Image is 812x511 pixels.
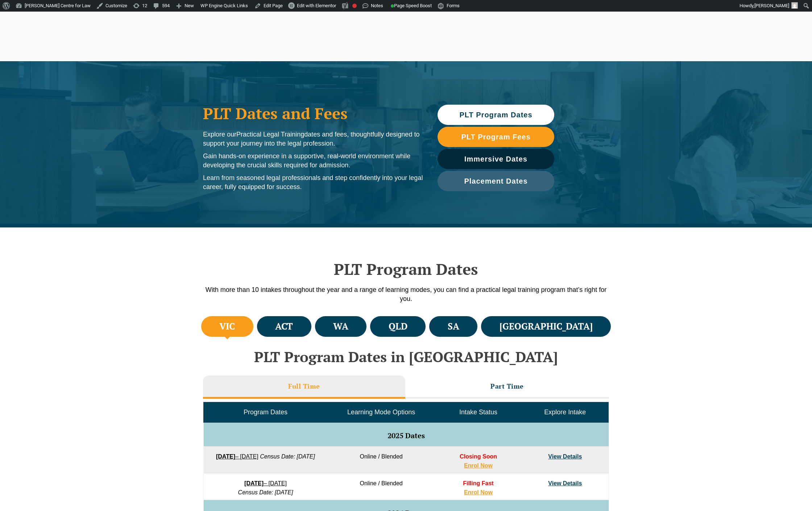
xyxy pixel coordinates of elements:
[219,321,235,332] h4: VIC
[754,3,789,8] span: [PERSON_NAME]
[244,409,287,416] span: Program Dates
[438,149,554,169] a: Immersive Dates
[448,321,459,332] h4: SA
[464,462,493,469] a: Enrol Now
[490,382,524,390] h3: Part Time
[216,453,235,460] strong: [DATE]
[389,321,407,332] h4: QLD
[238,489,293,495] em: Census Date: [DATE]
[275,321,293,332] h4: ACT
[297,3,336,8] span: Edit with Elementor
[236,131,304,138] span: Practical Legal Training
[244,480,264,486] strong: [DATE]
[260,453,315,460] em: Census Date: [DATE]
[288,382,320,390] h3: Full Time
[203,130,423,148] p: Explore our dates and fees, thoughtfully designed to support your journey into the legal profession.
[438,127,554,147] a: PLT Program Fees
[327,447,435,473] td: Online / Blended
[459,409,497,416] span: Intake Status
[216,453,258,460] a: [DATE]– [DATE]
[438,105,554,125] a: PLT Program Dates
[199,285,613,303] p: With more than 10 intakes throughout the year and a range of learning modes, you can find a pract...
[548,480,582,486] a: View Details
[327,473,435,500] td: Online / Blended
[347,409,415,416] span: Learning Mode Options
[459,111,532,118] span: PLT Program Dates
[461,133,530,141] span: PLT Program Fees
[203,104,423,122] h1: PLT Dates and Fees
[544,409,586,416] span: Explore Intake
[203,173,423,192] p: Learn from seasoned legal professionals and step confidently into your legal career, fully equipp...
[460,453,497,460] span: Closing Soon
[352,4,357,8] div: Focus keyphrase not set
[464,177,527,185] span: Placement Dates
[199,260,613,278] h2: PLT Program Dates
[388,431,425,440] span: 2025 Dates
[463,480,493,486] span: Filling Fast
[203,152,423,170] p: Gain hands-on experience in a supportive, real-world environment while developing the crucial ski...
[333,321,348,332] h4: WA
[500,321,593,332] h4: [GEOGRAPHIC_DATA]
[244,480,287,486] a: [DATE]– [DATE]
[548,453,582,460] a: View Details
[438,171,554,191] a: Placement Dates
[199,349,613,365] h2: PLT Program Dates in [GEOGRAPHIC_DATA]
[464,155,527,163] span: Immersive Dates
[464,489,493,495] a: Enrol Now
